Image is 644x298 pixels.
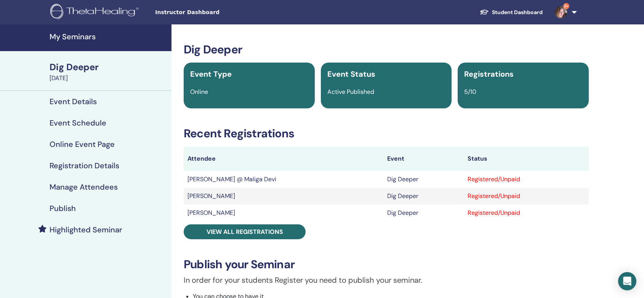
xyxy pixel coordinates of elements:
p: In order for your students Register you need to publish your seminar. [184,274,589,286]
td: [PERSON_NAME] @ Maliga Devi [184,171,383,188]
h4: Online Event Page [50,140,115,149]
div: Open Intercom Messenger [618,272,636,290]
h4: Manage Attendees [50,182,118,192]
h3: Recent Registrations [184,127,589,140]
td: Dig Deeper [383,171,464,188]
img: graduation-cap-white.svg [480,9,489,15]
td: Dig Deeper [383,205,464,221]
h4: Registration Details [50,161,119,170]
span: 5/10 [464,88,476,96]
h4: Event Details [50,97,97,106]
span: Active Published [327,88,374,96]
th: Event [383,147,464,171]
div: Registered/Unpaid [468,208,585,217]
td: Dig Deeper [383,188,464,205]
td: [PERSON_NAME] [184,205,383,221]
h3: Publish your Seminar [184,258,589,271]
h4: My Seminars [50,32,167,41]
div: Registered/Unpaid [468,192,585,201]
span: Event Type [190,69,232,79]
h4: Highlighted Seminar [50,225,122,234]
span: Online [190,88,208,96]
img: logo.png [50,4,141,21]
span: Event Status [327,69,375,79]
div: Dig Deeper [50,61,167,74]
h4: Event Schedule [50,118,106,127]
a: Student Dashboard [474,5,549,19]
img: default.jpg [555,6,567,18]
td: [PERSON_NAME] [184,188,383,205]
span: 9+ [563,3,569,9]
a: View all registrations [184,224,306,239]
div: Registered/Unpaid [468,175,585,184]
h4: Publish [50,204,76,213]
th: Status [464,147,588,171]
span: Instructor Dashboard [155,8,269,16]
div: [DATE] [50,74,167,83]
span: View all registrations [207,228,283,236]
a: Dig Deeper[DATE] [45,61,171,83]
span: Registrations [464,69,514,79]
th: Attendee [184,147,383,171]
h3: Dig Deeper [184,43,589,56]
